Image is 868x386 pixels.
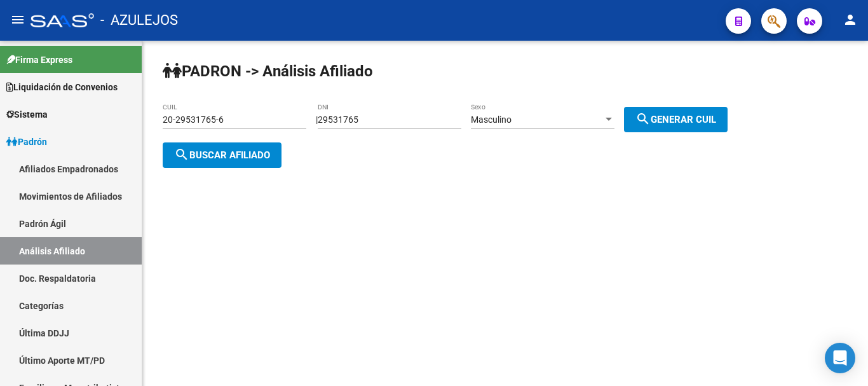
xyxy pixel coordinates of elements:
span: Padrón [6,135,47,149]
div: Open Intercom Messenger [825,343,855,373]
span: Liquidación de Convenios [6,80,118,94]
span: - AZULEJOS [100,6,178,34]
span: Firma Express [6,53,72,67]
button: Generar CUIL [624,107,728,132]
mat-icon: menu [10,12,25,27]
button: Buscar afiliado [163,142,281,168]
span: Masculino [471,114,512,125]
mat-icon: person [843,12,858,27]
mat-icon: search [174,147,189,162]
div: | [316,114,737,125]
span: Generar CUIL [635,114,716,125]
span: Buscar afiliado [174,149,270,161]
span: Sistema [6,107,48,121]
mat-icon: search [635,111,651,127]
strong: PADRON -> Análisis Afiliado [163,62,373,80]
